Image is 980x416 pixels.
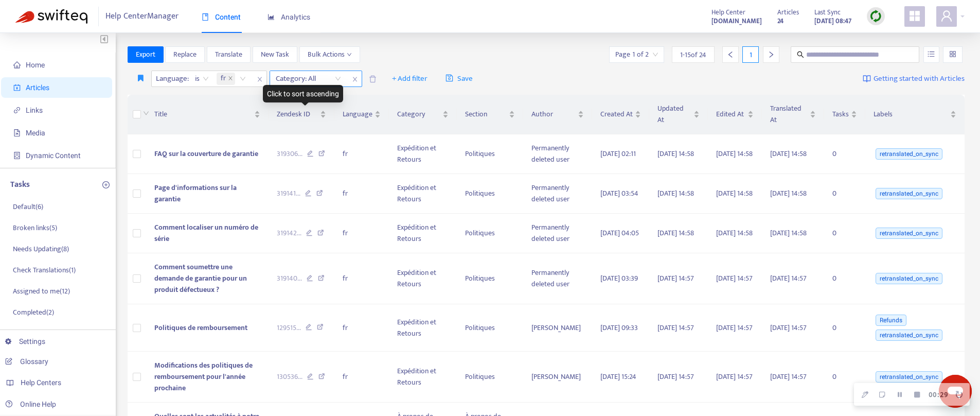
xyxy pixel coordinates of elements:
[277,228,301,239] span: 319142 ...
[277,273,302,284] span: 319140 ...
[13,129,21,136] span: file-image
[824,304,865,352] td: 0
[600,322,638,334] span: [DATE] 09:33
[657,227,694,239] span: [DATE] 14:58
[770,227,807,239] span: [DATE] 14:58
[26,106,43,114] span: Links
[26,61,45,69] span: Home
[334,352,389,403] td: fr
[657,103,691,126] span: Updated At
[348,73,362,85] span: close
[26,83,49,92] span: Articles
[13,152,21,159] span: container
[334,214,389,253] td: fr
[939,375,972,408] iframe: Button to launch messaging window
[768,51,775,58] span: right
[600,371,636,383] span: [DATE] 15:24
[389,95,457,134] th: Category
[5,357,48,366] a: Glossary
[928,50,935,58] span: unordered-list
[13,201,43,212] p: Default ( 6 )
[389,304,457,352] td: Expédition et Retours
[13,286,70,297] p: Assigned to me ( 12 )
[824,174,865,214] td: 0
[523,95,592,134] th: Author
[657,187,694,199] span: [DATE] 14:58
[228,76,233,82] span: close
[207,46,251,63] button: Translate
[600,109,633,120] span: Created At
[397,109,440,120] span: Category
[299,46,360,63] button: Bulk Actionsdown
[869,10,882,23] img: sync.dc5367851b00ba804db3.png
[154,182,237,205] span: Page d'informations sur la garantie
[908,10,921,22] span: appstore
[716,187,753,199] span: [DATE] 14:58
[128,46,164,63] button: Export
[202,13,241,21] span: Content
[874,73,965,85] span: Getting started with Articles
[154,221,258,245] span: Comment localiser un numéro de série
[876,273,942,284] span: retranslated_on_sync
[26,151,81,160] span: Dynamic Content
[369,75,377,83] span: delete
[863,75,871,83] img: image-link
[389,134,457,174] td: Expédition et Retours
[215,49,242,60] span: Translate
[770,148,807,160] span: [DATE] 14:58
[217,73,235,85] span: fr
[770,322,807,334] span: [DATE] 14:57
[253,46,297,63] button: New Task
[680,49,706,60] span: 1 - 15 of 24
[711,15,762,27] a: [DOMAIN_NAME]
[777,7,799,18] span: Articles
[716,227,753,239] span: [DATE] 14:58
[277,322,301,334] span: 129515 ...
[13,265,76,275] p: Check Translations ( 1 )
[657,371,694,383] span: [DATE] 14:57
[343,109,372,120] span: Language
[392,73,427,85] span: + Add filter
[592,95,649,134] th: Created At
[165,46,205,63] button: Replace
[154,322,247,334] span: Politiques de remboursement
[657,148,694,160] span: [DATE] 14:58
[863,71,965,87] a: Getting started with Articles
[716,148,753,160] span: [DATE] 14:58
[457,95,523,134] th: Section
[13,328,49,339] p: All tasks ( 20 )
[657,322,694,334] span: [DATE] 14:57
[600,227,639,239] span: [DATE] 04:05
[13,107,21,114] span: link
[253,73,266,85] span: close
[10,179,30,191] p: Tasks
[876,371,942,383] span: retranslated_on_sync
[465,109,507,120] span: Section
[824,214,865,253] td: 0
[389,174,457,214] td: Expédition et Retours
[13,307,54,318] p: Completed ( 2 )
[711,7,745,18] span: Help Center
[334,174,389,214] td: fr
[523,174,592,214] td: Permanently deleted user
[152,71,190,86] span: Language :
[438,71,480,87] button: saveSave
[797,51,804,58] span: search
[277,148,302,160] span: 319306 ...
[457,134,523,174] td: Politiques
[389,253,457,304] td: Expédition et Retours
[457,352,523,403] td: Politiques
[770,103,808,126] span: Translated At
[21,378,61,387] span: Help Centers
[923,46,939,63] button: unordered-list
[824,95,865,134] th: Tasks
[874,109,948,120] span: Labels
[457,253,523,304] td: Politiques
[876,148,942,160] span: retranslated_on_sync
[457,214,523,253] td: Politiques
[523,352,592,403] td: [PERSON_NAME]
[523,134,592,174] td: Permanently deleted user
[154,148,258,160] span: FAQ sur la couverture de garantie
[711,15,762,27] strong: [DOMAIN_NAME]
[777,15,783,27] strong: 24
